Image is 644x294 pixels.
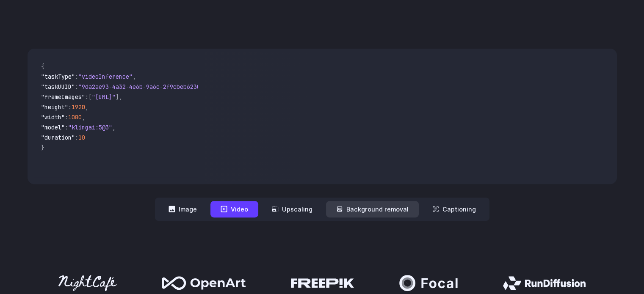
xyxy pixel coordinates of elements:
[68,103,72,111] span: :
[65,113,68,121] span: :
[41,63,44,70] span: {
[41,134,75,141] span: "duration"
[88,93,92,101] span: [
[78,83,207,91] span: "9da2ae93-4a32-4e6b-9a6c-2f9cbeb62301"
[119,93,122,101] span: ,
[41,144,44,151] span: }
[75,134,78,141] span: :
[78,134,85,141] span: 10
[41,113,65,121] span: "width"
[158,201,207,217] button: Image
[68,124,112,131] span: "klingai:5@3"
[75,73,78,80] span: :
[85,93,88,101] span: :
[41,103,68,111] span: "height"
[422,201,486,217] button: Captioning
[112,124,116,131] span: ,
[65,124,68,131] span: :
[210,201,258,217] button: Video
[116,93,119,101] span: ]
[82,113,85,121] span: ,
[68,113,82,121] span: 1080
[262,201,323,217] button: Upscaling
[41,124,65,131] span: "model"
[75,83,78,91] span: :
[72,103,85,111] span: 1920
[92,93,116,101] span: "[URL]"
[41,73,75,80] span: "taskType"
[78,73,133,80] span: "videoInference"
[41,83,75,91] span: "taskUUID"
[85,103,88,111] span: ,
[326,201,419,217] button: Background removal
[133,73,136,80] span: ,
[41,93,85,101] span: "frameImages"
